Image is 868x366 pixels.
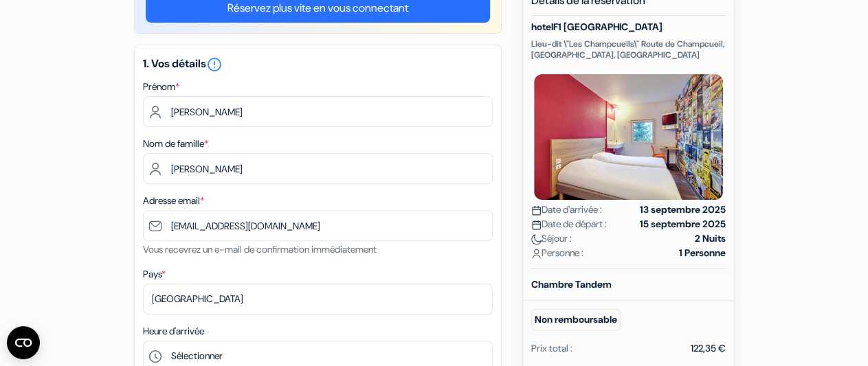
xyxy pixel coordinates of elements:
[143,267,166,282] label: Pays
[206,56,223,71] a: error_outline
[531,246,583,260] span: Personne :
[695,231,726,246] strong: 2 Nuits
[531,203,602,217] span: Date d'arrivée :
[206,56,223,73] i: error_outline
[143,324,204,339] label: Heure d'arrivée
[7,326,40,359] button: Ouvrir le widget CMP
[143,210,493,241] input: Entrer adresse e-mail
[531,38,726,60] p: Lieu-dit \"Les Champcueils\" Route de Champcueil, [GEOGRAPHIC_DATA], [GEOGRAPHIC_DATA]
[531,341,572,356] div: Prix total :
[531,21,726,33] h5: hotelF1 [GEOGRAPHIC_DATA]
[143,243,377,255] small: Vous recevrez un e-mail de confirmation immédiatement
[143,96,493,127] input: Entrez votre prénom
[531,278,612,290] b: Chambre Tandem
[143,56,493,73] h5: 1. Vos détails
[143,137,208,151] label: Nom de famille
[143,153,493,184] input: Entrer le nom de famille
[640,217,726,231] strong: 15 septembre 2025
[691,341,726,356] div: 122,35 €
[531,217,607,231] span: Date de départ :
[143,194,204,208] label: Adresse email
[531,234,542,244] img: moon.svg
[531,309,621,330] small: Non remboursable
[143,80,179,94] label: Prénom
[531,205,542,216] img: calendar.svg
[531,220,542,230] img: calendar.svg
[531,231,572,246] span: Séjour :
[640,203,726,217] strong: 13 septembre 2025
[679,246,726,260] strong: 1 Personne
[531,249,542,259] img: user_icon.svg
